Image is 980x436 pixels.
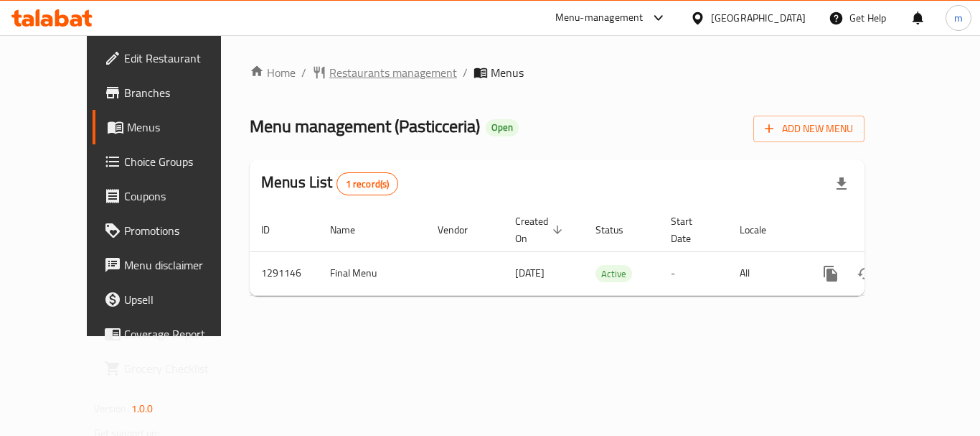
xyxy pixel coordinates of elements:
[555,9,644,27] div: Menu-management
[301,64,306,81] li: /
[124,222,239,239] span: Promotions
[124,291,239,308] span: Upsell
[595,221,642,238] span: Status
[491,64,524,81] span: Menus
[728,251,802,295] td: All
[124,325,239,343] span: Coverage Report
[312,64,457,81] a: Restaurants management
[765,120,853,138] span: Add New Menu
[124,84,239,101] span: Branches
[250,251,319,295] td: 1291146
[336,172,399,195] div: Total records count
[124,50,239,67] span: Edit Restaurant
[486,121,519,134] span: Open
[711,10,806,26] div: [GEOGRAPHIC_DATA]
[330,221,374,238] span: Name
[515,213,567,247] span: Created On
[250,110,480,142] span: Menu management ( Pasticceria )
[671,213,711,247] span: Start Date
[93,179,250,213] a: Coupons
[93,317,250,351] a: Coverage Report
[753,116,864,142] button: Add New Menu
[438,221,486,238] span: Vendor
[250,208,963,296] table: enhanced table
[824,167,859,201] div: Export file
[740,221,785,238] span: Locale
[127,119,239,136] span: Menus
[93,144,250,179] a: Choice Groups
[814,256,848,291] button: more
[93,110,250,144] a: Menus
[659,251,728,295] td: -
[94,399,129,418] span: Version:
[93,213,250,248] a: Promotions
[124,256,239,274] span: Menu disclaimer
[131,399,154,418] span: 1.0.0
[250,64,864,81] nav: breadcrumb
[319,251,426,295] td: Final Menu
[595,265,632,282] div: Active
[250,64,296,81] a: Home
[595,266,632,282] span: Active
[93,282,250,317] a: Upsell
[124,187,239,205] span: Coupons
[261,221,288,238] span: ID
[337,177,398,191] span: 1 record(s)
[93,75,250,110] a: Branches
[93,41,250,75] a: Edit Restaurant
[329,64,457,81] span: Restaurants management
[93,351,250,386] a: Grocery Checklist
[261,172,398,195] h2: Menus List
[124,360,239,377] span: Grocery Checklist
[124,153,239,170] span: Choice Groups
[486,119,519,136] div: Open
[515,264,545,282] span: [DATE]
[93,248,250,282] a: Menu disclaimer
[463,64,468,81] li: /
[802,208,963,252] th: Actions
[954,10,963,26] span: m
[848,256,882,291] button: Change Status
